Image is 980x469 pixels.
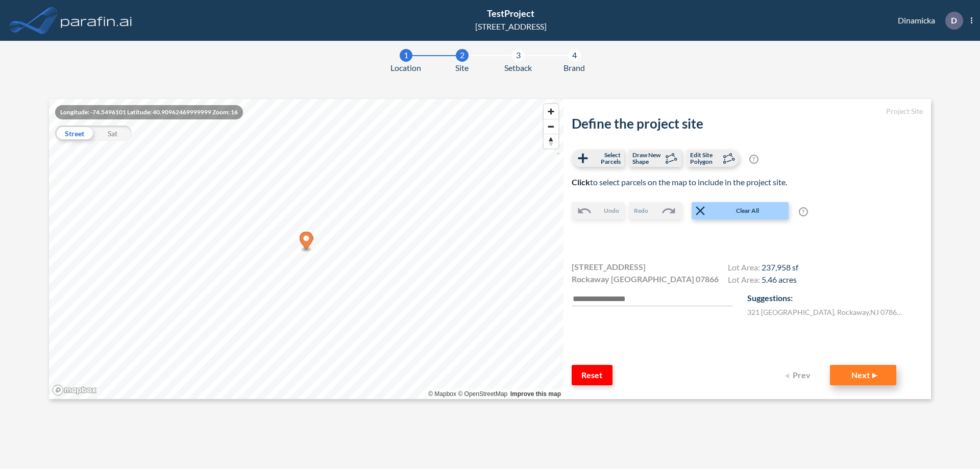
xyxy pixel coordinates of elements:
span: Select Parcels [591,152,621,165]
span: Reset bearing to north [544,134,558,149]
div: 1 [400,49,412,62]
span: ? [799,207,808,216]
span: Edit Site Polygon [690,152,720,165]
a: Mapbox [428,390,456,398]
button: Zoom out [544,119,558,134]
h2: Define the project site [572,116,923,132]
span: Location [390,62,421,74]
span: Setback [504,62,532,74]
div: 2 [456,49,469,62]
label: 321 [GEOGRAPHIC_DATA] , Rockaway , NJ 07866 , US [747,307,905,317]
p: D [951,16,957,25]
span: Brand [563,62,585,74]
span: 5.46 acres [762,275,797,284]
button: Prev [779,365,820,385]
div: Longitude: -74.5496101 Latitude: 40.90962469999999 Zoom: 16 [55,105,243,119]
p: Suggestions: [747,292,923,304]
span: Undo [604,206,619,215]
span: Site [455,62,469,74]
button: Redo [629,202,681,219]
div: Dinamicka [883,12,972,30]
h4: Lot Area: [728,262,798,275]
span: TestProject [487,8,534,19]
button: Reset bearing to north [544,134,558,149]
button: Reset [572,365,612,385]
span: ? [749,155,758,164]
button: Clear All [692,202,789,219]
span: Redo [634,206,648,215]
div: 4 [568,49,581,62]
button: Next [830,365,896,385]
span: Zoom out [544,119,558,134]
div: Map marker [300,232,313,253]
a: Mapbox homepage [52,384,97,396]
b: Click [572,177,590,187]
canvas: Map [49,99,563,399]
button: Undo [572,202,624,219]
h5: Project Site [572,107,923,116]
div: Sat [93,126,132,141]
a: OpenStreetMap [458,390,507,398]
span: to select parcels on the map to include in the project site. [572,177,787,187]
h4: Lot Area: [728,275,798,287]
span: 237,958 sf [762,262,798,272]
div: 3 [512,49,525,62]
div: Street [55,126,93,141]
a: Improve this map [510,390,561,398]
button: Zoom in [544,104,558,119]
span: Clear All [708,206,788,215]
span: Draw New Shape [632,152,663,165]
span: [STREET_ADDRESS] [572,261,646,273]
img: logo [59,10,134,31]
div: [STREET_ADDRESS] [475,20,547,33]
span: Rockaway [GEOGRAPHIC_DATA] 07866 [572,273,719,285]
